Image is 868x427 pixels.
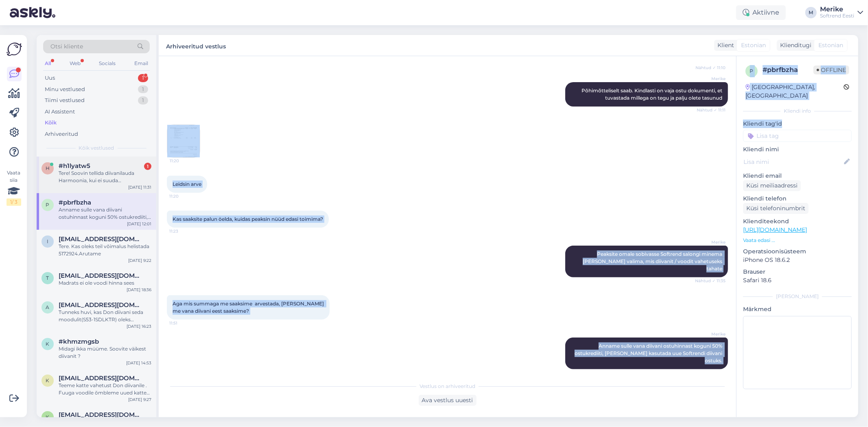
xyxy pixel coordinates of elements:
span: Offline [813,65,849,74]
div: Küsi meiliaadressi [743,180,801,191]
div: [DATE] 9:27 [128,396,151,403]
span: Nähtud ✓ 11:11 [695,107,726,113]
div: Email [133,58,150,69]
span: Kas saaksite palun öelda, kuidas peaksin nüüd edasi toimima? [173,216,323,222]
div: Minu vestlused [45,85,85,94]
span: Estonian [741,41,766,50]
div: 1 [138,85,148,94]
div: [DATE] 11:31 [128,184,151,190]
span: Merike [695,331,726,337]
span: Aga mis summaga me saaksime arvestada, [PERSON_NAME] me vana diivani eest saaksime? [173,301,325,314]
p: Märkmed [743,305,852,314]
p: Kliendi nimi [743,145,852,154]
span: k [46,414,50,420]
img: Attachment [167,125,200,157]
span: a [46,304,50,310]
a: [URL][DOMAIN_NAME] [743,226,807,233]
div: Ava vestlus uuesti [419,395,477,406]
div: [GEOGRAPHIC_DATA], [GEOGRAPHIC_DATA] [746,83,844,100]
div: All [43,58,52,69]
span: Leidsin arve [173,181,201,187]
span: 11:20 [170,158,200,164]
span: kadribusch@gmail.com [59,375,143,382]
div: Madrats ei ole voodi hinna sees [59,279,151,287]
span: tiina.uuetoa@gmail.com [59,272,143,279]
span: 12:01 [695,370,726,376]
div: Anname sulle vana diivani ostuhinnast koguni 50% ostukrediiti, [PERSON_NAME] kasutada uue Softren... [59,206,151,221]
span: Kõik vestlused [79,144,114,152]
label: Arhiveeritud vestlus [166,40,226,51]
div: Tiimi vestlused [45,96,85,105]
p: Brauser [743,268,852,276]
div: 1 / 3 [7,198,21,206]
div: Kõik [45,119,57,127]
div: Midagi ikka müüme. Soovite väikest diivanit ? [59,345,151,360]
span: Merike [695,239,726,245]
span: i [47,238,48,244]
span: h [46,165,50,171]
span: p [46,202,50,208]
div: Web [68,58,82,69]
div: # pbrfbzha [763,65,813,75]
div: Klienditugi [777,41,811,50]
div: Küsi telefoninumbrit [743,203,809,214]
div: Vaata siia [7,169,21,206]
p: iPhone OS 18.6.2 [743,256,852,264]
p: Kliendi telefon [743,194,852,203]
div: Klient [714,41,734,50]
p: Klienditeekond [743,217,852,226]
p: Safari 18.6 [743,276,852,285]
span: 11:51 [169,320,200,326]
p: Vaata edasi ... [743,237,852,244]
p: Operatsioonisüsteem [743,247,852,256]
span: Nähtud ✓ 11:10 [695,65,726,71]
span: p [750,68,754,74]
div: [PERSON_NAME] [743,293,852,300]
span: Peaksite omale sobivasse Softrend salongi minema [PERSON_NAME] valima, mis diivanit / voodit vahe... [583,251,724,272]
p: Kliendi tag'id [743,120,852,128]
div: 1 [138,74,148,82]
div: 1 [138,96,148,105]
div: 1 [144,163,151,170]
span: iuliia.liubchenko@pg.edu.ee [59,235,143,243]
div: Aktiivne [736,5,786,20]
img: Askly Logo [7,41,22,57]
input: Lisa tag [743,130,852,142]
span: Anname sulle vana diivani ostuhinnast koguni 50% ostukrediiti, [PERSON_NAME] kasutada uue Softren... [575,343,724,364]
span: 11:20 [169,193,200,199]
span: Merike [695,76,726,82]
div: [DATE] 12:01 [127,221,151,227]
div: Kliendi info [743,107,852,115]
span: k [46,377,50,383]
input: Lisa nimi [743,157,842,166]
p: Kliendi email [743,172,852,180]
div: Merike [820,6,854,13]
span: airaalunurm@gmail.com [59,301,143,309]
a: MerikeSoftrend Eesti [820,6,863,19]
div: AI Assistent [45,108,75,116]
span: Põhimõtteliselt saab. Kindlasti on vaja ostu dokumenti, et tuvastada millega on tegu ja palju ole... [582,87,724,101]
span: #khmzmgsb [59,338,99,345]
div: Socials [97,58,117,69]
span: k [46,341,50,347]
div: [DATE] 16:23 [127,323,151,329]
div: M [805,7,817,18]
span: Vestlus on arhiveeritud [420,383,475,390]
span: Estonian [818,41,843,50]
span: 11:23 [169,228,200,234]
span: #h1lyatw5 [59,162,90,170]
div: [DATE] 9:22 [128,257,151,264]
div: Tere. Kas oleks teil võimalus helistada 5172924.Arutame [59,243,151,257]
div: [DATE] 18:36 [127,287,151,293]
div: Uus [45,74,55,82]
div: Tere! Soovin tellida diivanilauda Harmoonia, kui ei suuda [PERSON_NAME] tarneaega. [PERSON_NAME],... [59,170,151,184]
span: Otsi kliente [50,42,83,51]
div: Tunneks huvi, kas Don diivani seda moodulit(S53-1SDLKTR) oleks võimalik tellida ka natuke, st 40-... [59,309,151,323]
div: Teeme katte vahetust Don diivanile . Fuuga voodile õmbleme uued katted. Peaksite salongi tulema j... [59,382,151,396]
span: #pbrfbzha [59,199,91,206]
div: Arhiveeritud [45,130,78,138]
div: [DATE] 14:53 [126,360,151,366]
span: krissu392@hotmail.com [59,411,143,418]
span: Nähtud ✓ 11:35 [695,278,726,284]
div: Softrend Eesti [820,13,854,19]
